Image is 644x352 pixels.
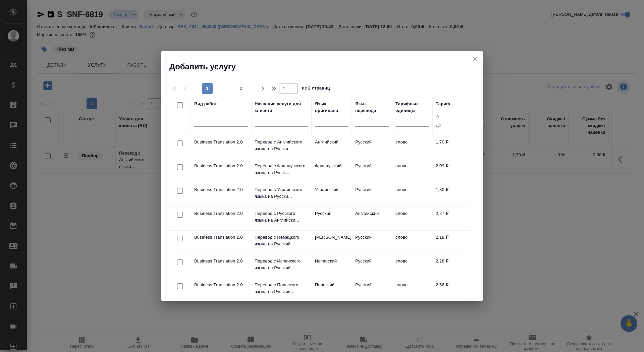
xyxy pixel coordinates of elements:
[432,159,473,183] td: 2,09 ₽
[392,254,432,278] td: слово
[352,254,392,278] td: Русский
[392,135,432,159] td: слово
[194,101,217,107] div: Вид работ
[312,278,352,302] td: Польский
[194,258,248,265] p: Business Translation 2.0
[436,113,469,122] input: От
[352,135,392,159] td: Русский
[312,159,352,183] td: Французский
[255,186,308,200] p: Перевод с Украинского языка на Русски...
[235,83,246,94] button: 2
[312,207,352,230] td: Русский
[194,163,248,169] p: Business Translation 2.0
[432,278,473,302] td: 2,66 ₽
[470,54,480,64] button: close
[392,159,432,183] td: слово
[436,122,469,130] input: До
[194,210,248,217] p: Business Translation 2.0
[255,101,308,114] div: Название услуги для клиента
[432,207,473,230] td: 2,27 ₽
[392,231,432,254] td: слово
[355,101,389,114] div: Язык перевода
[432,231,473,254] td: 2,18 ₽
[352,159,392,183] td: Русский
[255,234,308,247] p: Перевод с Немецкого языка на Русский ...
[315,101,348,114] div: Язык оригинала
[312,135,352,159] td: Английский
[436,101,450,107] div: Тариф
[352,231,392,254] td: Русский
[352,278,392,302] td: Русский
[432,135,473,159] td: 1,70 ₽
[255,163,308,176] p: Перевод с Французского языка на Русск...
[194,186,248,193] p: Business Translation 2.0
[392,278,432,302] td: слово
[432,254,473,278] td: 2,28 ₽
[255,210,308,224] p: Перевод с Русского языка на Английски...
[255,139,308,152] p: Перевод с Английского языка на Русски...
[392,183,432,207] td: слово
[312,183,352,207] td: Украинский
[392,207,432,230] td: слово
[194,139,248,145] p: Business Translation 2.0
[194,282,248,288] p: Business Translation 2.0
[312,254,352,278] td: Испанский
[395,101,429,114] div: Тарифные единицы
[432,183,473,207] td: 1,80 ₽
[352,207,392,230] td: Английский
[312,231,352,254] td: [PERSON_NAME]
[194,234,248,241] p: Business Translation 2.0
[255,282,308,295] p: Перевод с Польского языка на Русский ...
[169,61,483,72] h2: Добавить услугу
[302,84,330,94] span: из 2 страниц
[235,85,246,92] span: 2
[255,258,308,271] p: Перевод с Испанского языка на Русский...
[352,183,392,207] td: Русский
